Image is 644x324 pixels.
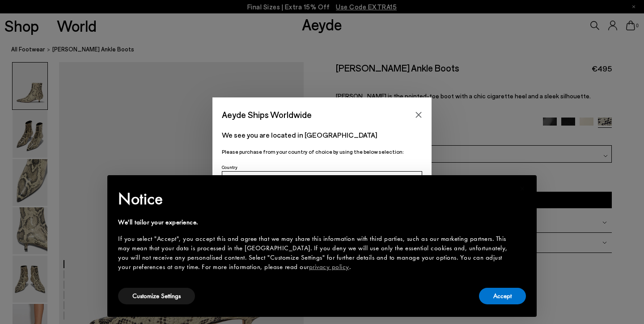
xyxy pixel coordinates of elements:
[222,107,312,122] span: Aeyde Ships Worldwide
[118,234,512,272] div: If you select "Accept", you accept this and agree that we may share this information with third p...
[309,262,349,271] a: privacy policy
[222,130,422,140] p: We see you are located in [GEOGRAPHIC_DATA]
[222,147,422,156] p: Please purchase from your country of choice by using the below selection:
[520,181,525,195] span: ×
[412,108,425,122] button: Close
[479,288,526,304] button: Accept
[222,164,237,170] span: Country
[118,187,512,210] h2: Notice
[118,288,195,304] button: Customize Settings
[512,178,533,199] button: Close this notice
[118,218,512,227] div: We'll tailor your experience.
